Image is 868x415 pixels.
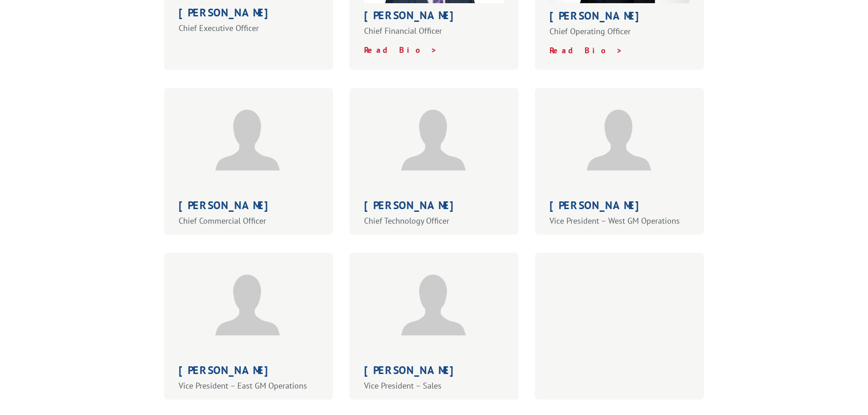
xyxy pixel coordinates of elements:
[364,26,504,45] p: Chief Financial Officer
[550,215,690,226] p: Vice President – West GM Operations
[364,363,462,377] strong: [PERSON_NAME]
[399,102,467,171] img: placeholder-person
[179,7,319,23] h1: [PERSON_NAME]
[179,380,319,391] p: Vice President – East GM Operations
[364,200,504,215] h1: [PERSON_NAME]
[364,380,504,391] p: Vice President – Sales
[550,26,690,45] p: Chief Operating Officer
[179,200,319,215] h1: [PERSON_NAME]
[550,9,647,23] strong: [PERSON_NAME]
[364,10,504,26] h1: [PERSON_NAME]
[179,365,319,380] h1: [PERSON_NAME]
[399,267,467,336] img: placeholder-person
[179,215,319,226] p: Chief Commercial Officer
[364,45,437,55] a: Read Bio >
[585,102,653,171] img: placeholder-person
[213,267,282,336] img: placeholder-person
[364,215,504,226] p: Chief Technology Officer
[550,198,647,212] strong: [PERSON_NAME]
[213,102,282,171] img: placeholder-person
[550,45,623,56] a: Read Bio >
[179,23,319,34] p: Chief Executive Officer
